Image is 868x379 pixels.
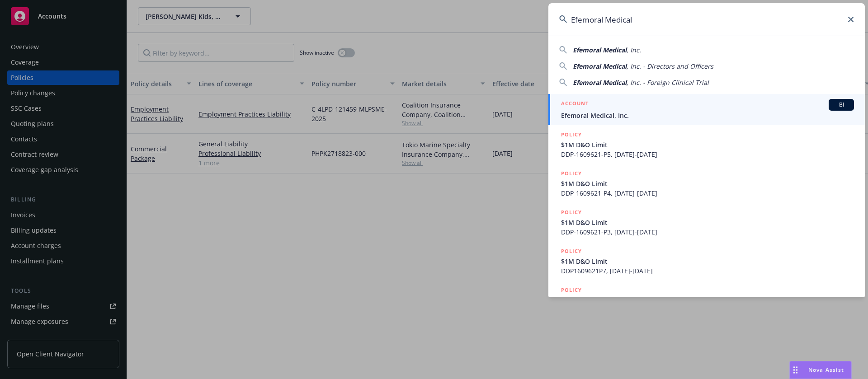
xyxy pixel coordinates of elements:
[548,203,865,242] a: POLICY$1M D&O LimitDDP-1609621-P3, [DATE]-[DATE]
[561,111,854,120] span: Efemoral Medical, Inc.
[548,281,865,319] a: POLICY$1M D&O Limit
[548,125,865,164] a: POLICY$1M D&O LimitDDP-1609621-P5, [DATE]-[DATE]
[627,78,709,87] span: , Inc. - Foreign Clinical Trial
[548,94,865,125] a: ACCOUNTBIEfemoral Medical, Inc.
[790,361,801,379] div: Drag to move
[561,257,854,266] span: $1M D&O Limit
[573,78,627,87] span: Efemoral Medical
[561,227,854,237] span: DDP-1609621-P3, [DATE]-[DATE]
[561,188,854,198] span: DDP-1609621-P4, [DATE]-[DATE]
[561,169,582,178] h5: POLICY
[561,208,582,217] h5: POLICY
[627,46,641,54] span: , Inc.
[808,366,844,374] span: Nova Assist
[561,247,582,256] h5: POLICY
[627,62,713,70] span: , Inc. - Directors and Officers
[561,285,582,295] h5: POLICY
[789,361,852,379] button: Nova Assist
[832,101,850,109] span: BI
[561,130,582,139] h5: POLICY
[561,179,854,188] span: $1M D&O Limit
[561,150,854,159] span: DDP-1609621-P5, [DATE]-[DATE]
[548,3,865,36] input: Search...
[573,46,627,54] span: Efemoral Medical
[561,295,854,305] span: $1M D&O Limit
[573,62,627,70] span: Efemoral Medical
[561,99,589,110] h5: ACCOUNT
[548,242,865,281] a: POLICY$1M D&O LimitDDP1609621P7, [DATE]-[DATE]
[561,140,854,150] span: $1M D&O Limit
[561,266,854,276] span: DDP1609621P7, [DATE]-[DATE]
[561,218,854,227] span: $1M D&O Limit
[548,164,865,203] a: POLICY$1M D&O LimitDDP-1609621-P4, [DATE]-[DATE]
